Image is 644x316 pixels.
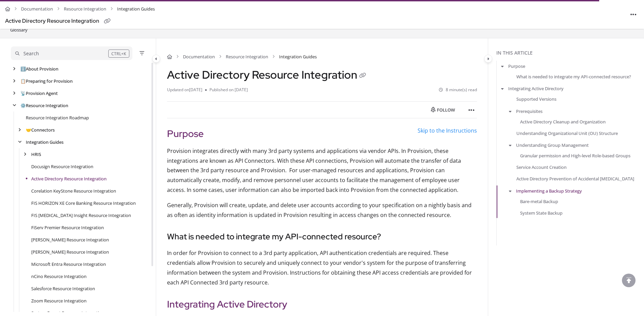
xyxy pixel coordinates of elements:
[11,66,18,72] div: arrow
[152,55,160,63] button: Category toggle
[516,73,631,80] a: What is needed to integrate my API-connected resource?
[167,231,477,243] h3: What is needed to integrate my API-connected resource?
[167,53,172,60] a: Home
[11,102,18,109] div: arrow
[31,261,106,268] a: Microsoft Entra Resource Integration
[20,78,73,84] a: Preparing for Provision
[138,49,146,57] button: Filter
[628,9,639,20] button: Article more options
[520,198,558,204] a: Bare-metal Backup
[20,90,26,96] span: 📡
[20,102,68,109] a: Resource Integration
[31,187,116,194] a: Corelation KeyStone Resource Integration
[117,4,155,14] span: Integration Guides
[10,26,28,34] a: Glossary
[167,126,477,141] h2: Purpose
[622,274,636,287] div: scroll to top
[516,187,582,194] a: Implementing a Backup Strategy
[167,297,477,311] h2: Integrating Active Directory
[516,130,618,137] a: Understanding Organizational Unit (OU) Structure
[167,146,477,195] p: Provision integrates directly with many 3rd party systems and applications via vendor APIs. In Pr...
[31,297,87,304] a: Zoom Resource Integration
[508,85,564,92] a: Integrating Active Directory
[22,151,29,158] div: arrow
[26,114,89,121] a: Resource Integration Roadmap
[16,127,23,133] div: arrow
[20,65,58,72] a: About Provision
[102,16,113,27] button: Copy link of
[418,127,477,134] a: Skip to the Instructions
[508,63,525,70] a: Purpose
[108,50,129,58] div: CTRL+K
[11,90,18,97] div: arrow
[425,104,461,115] button: Follow
[26,139,63,145] a: Integration Guides
[20,66,26,72] span: ℹ️
[11,46,132,60] button: Search
[167,200,477,220] p: Generally, Provision will create, update, and delete user accounts according to your specificatio...
[20,102,26,108] span: ⚙️
[226,53,268,60] a: Resource Integration
[507,187,513,194] button: arrow
[466,104,477,115] button: Article more options
[167,68,368,81] h1: Active Directory Resource Integration
[31,236,109,243] a: Jack Henry SilverLake Resource Integration
[5,16,99,26] div: Active Directory Resource Integration
[183,53,215,60] a: Documentation
[167,248,477,287] p: In order for Provision to connect to a 3rd party application, API authentication credentials are ...
[31,224,104,231] a: FiServ Premier Resource Integration
[484,55,492,63] button: Category toggle
[520,210,563,216] a: System State Backup
[31,273,87,280] a: nCino Resource Integration
[5,4,10,14] a: Home
[167,87,205,93] li: Updated on [DATE]
[205,87,248,93] li: Published on [DATE]
[507,141,513,149] button: arrow
[520,118,606,125] a: Active Directory Cleanup and Organization
[26,126,55,133] a: Connectors
[516,96,556,102] a: Supported Versions
[11,78,18,84] div: arrow
[31,285,95,292] a: Salesforce Resource Integration
[516,164,567,171] a: Service Account Creation
[507,107,513,115] button: arrow
[520,152,630,159] a: Granular permission and High-level Role-based Groups
[31,175,107,182] a: Active Directory Resource Integration
[21,4,53,14] a: Documentation
[499,85,505,92] button: arrow
[279,53,317,60] span: Integration Guides
[20,90,58,97] a: Provision Agent
[16,139,23,145] div: arrow
[26,127,31,133] span: 🤝
[516,107,542,114] a: Prerequisites
[31,163,93,170] a: Docusign Resource Integration
[31,249,109,255] a: Jack Henry Symitar Resource Integration
[64,4,106,14] a: Resource Integration
[516,175,634,182] a: Active Directory Prevention of Accidental [MEDICAL_DATA]
[31,151,41,158] a: HRIS
[31,212,131,219] a: FIS IBS Insight Resource Integration
[499,62,505,70] button: arrow
[23,50,39,57] div: Search
[496,49,641,57] div: In this article
[439,87,477,93] li: 8 minute(s) read
[357,71,368,81] button: Copy link of Active Directory Resource Integration
[20,78,26,84] span: 📋
[516,142,589,149] a: Understanding Group Management
[31,200,136,206] a: FIS HORIZON XE Core Banking Resource Integration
